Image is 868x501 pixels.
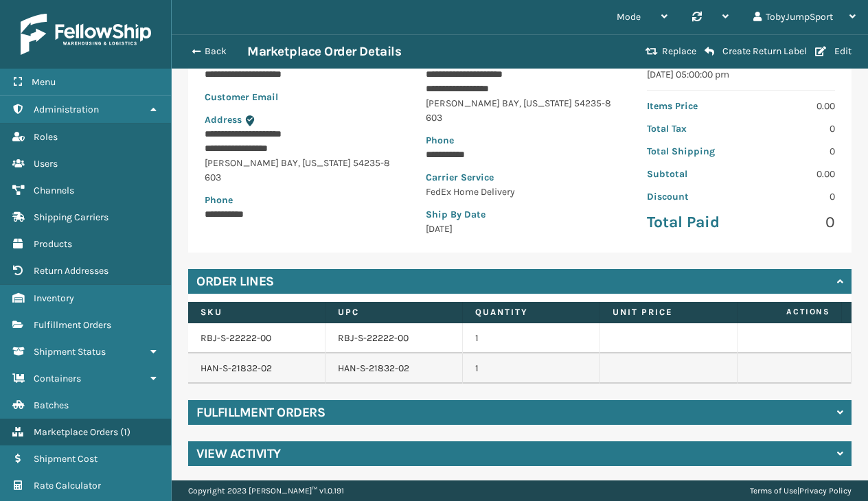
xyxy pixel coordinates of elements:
label: SKU [201,306,312,318]
span: Menu [32,76,56,88]
button: Replace [641,45,700,58]
p: Total Shipping [647,144,733,159]
p: Total Paid [647,212,733,233]
p: Phone [426,133,614,148]
span: Address [205,114,242,126]
span: Products [34,238,72,250]
p: 0 [749,121,835,136]
span: Mode [617,11,641,23]
button: Back [184,45,247,58]
span: Batches [34,399,69,411]
span: Channels [34,185,74,196]
p: FedEx Home Delivery [426,185,614,199]
p: Subtotal [647,167,733,181]
i: Create Return Label [705,46,714,57]
i: Replace [646,47,658,56]
a: Privacy Policy [799,486,852,496]
p: Carrier Service [426,170,614,185]
span: Shipment Status [34,346,106,358]
span: Actions [743,301,838,323]
span: Administration [34,104,99,115]
label: Unit Price [613,306,724,318]
a: RBJ-S-22222-00 [201,332,271,344]
td: 1 [463,353,600,384]
p: 0.00 [749,167,835,181]
div: | [750,480,852,501]
span: Marketplace Orders [34,426,118,438]
p: [PERSON_NAME] BAY , [US_STATE] 54235-8603 [205,156,393,185]
p: 0 [749,212,835,233]
td: HAN-S-21832-02 [325,353,463,384]
td: 1 [463,323,600,353]
span: Rate Calculator [34,480,101,491]
a: HAN-S-21832-02 [201,362,272,374]
i: Edit [815,47,826,56]
p: [PERSON_NAME] BAY , [US_STATE] 54235-8603 [426,96,614,125]
span: Roles [34,131,58,143]
button: Edit [811,45,856,58]
h4: Order Lines [196,273,274,290]
p: [DATE] [426,222,614,236]
p: Discount [647,189,733,204]
button: Create Return Label [700,45,811,58]
td: RBJ-S-22222-00 [325,323,463,353]
span: Users [34,158,58,170]
p: Copyright 2023 [PERSON_NAME]™ v 1.0.191 [188,480,344,501]
label: Quantity [475,306,587,318]
p: 0 [749,144,835,159]
p: Total Tax [647,121,733,136]
p: 0 [749,189,835,204]
p: 0.00 [749,99,835,113]
p: Phone [205,193,393,207]
span: Containers [34,373,81,384]
h4: View Activity [196,445,281,462]
p: Customer Email [205,90,393,104]
p: Ship By Date [426,207,614,222]
h3: Marketplace Order Details [247,43,401,60]
span: Shipping Carriers [34,211,108,223]
span: Return Addresses [34,265,108,277]
h4: Fulfillment Orders [196,404,325,421]
p: Items Price [647,99,733,113]
span: Inventory [34,292,74,304]
span: Fulfillment Orders [34,319,111,331]
a: Terms of Use [750,486,797,496]
span: ( 1 ) [120,426,130,438]
p: [DATE] 05:00:00 pm [647,67,835,82]
span: Shipment Cost [34,453,98,465]
img: logo [21,14,151,55]
label: UPC [338,306,450,318]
